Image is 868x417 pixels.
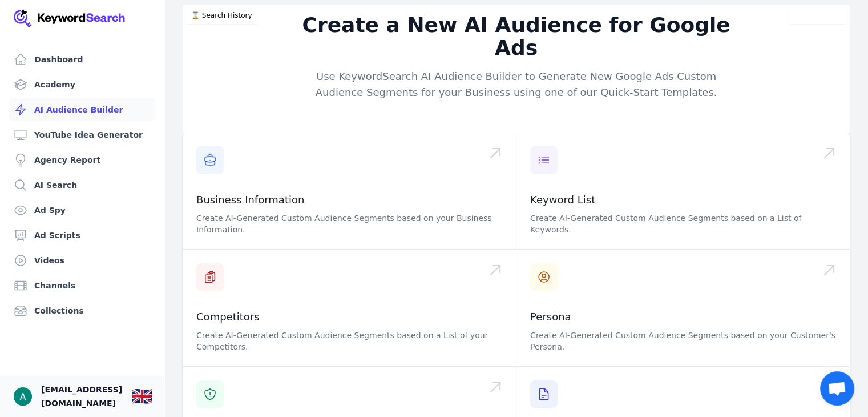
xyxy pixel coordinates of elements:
[297,14,736,59] h2: Create a New AI Audience for Google Ads
[196,311,260,323] a: Competitors
[530,194,595,206] a: Keyword List
[131,385,152,408] button: 🇬🇧
[9,73,155,96] a: Academy
[14,9,126,27] img: Your Company
[9,199,155,222] a: Ad Spy
[9,48,155,71] a: Dashboard
[9,98,155,121] a: AI Audience Builder
[9,249,155,272] a: Videos
[788,7,847,24] button: Video Tutorial
[9,174,155,197] a: AI Search
[185,7,259,24] button: ⌛️ Search History
[131,386,152,407] div: 🇬🇧
[196,194,304,206] a: Business Information
[41,383,122,410] span: [EMAIL_ADDRESS][DOMAIN_NAME]
[297,69,736,101] p: Use KeywordSearch AI Audience Builder to Generate New Google Ads Custom Audience Segments for you...
[14,387,32,406] img: Arihant Jain
[14,387,32,406] button: Open user button
[9,274,155,297] a: Channels
[820,371,854,406] div: Open chat
[9,123,155,146] a: YouTube Idea Generator
[9,299,155,322] a: Collections
[9,224,155,247] a: Ad Scripts
[9,149,155,171] a: Agency Report
[530,311,571,323] a: Persona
